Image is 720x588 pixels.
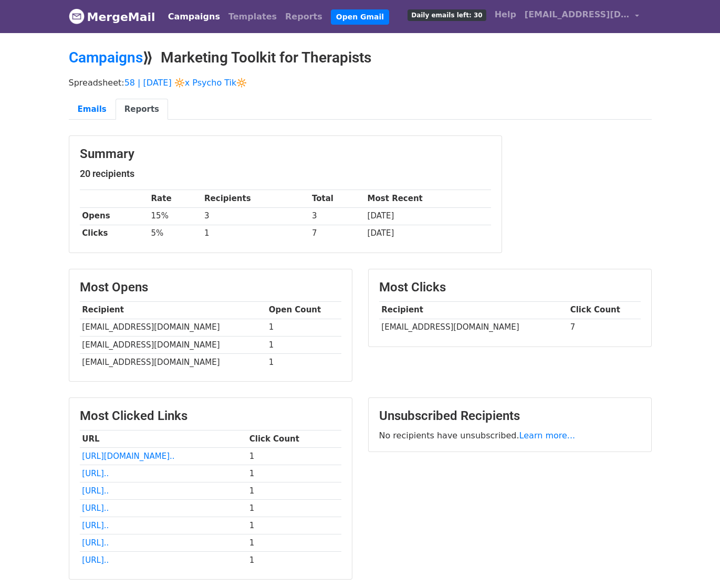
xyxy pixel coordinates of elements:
td: 3 [309,207,365,225]
th: Most Recent [365,190,491,207]
a: Templates [224,6,281,27]
a: [URL].. [82,538,109,548]
h3: Most Clicked Links [80,408,341,424]
a: 58 | [DATE] 🔆x Psycho Tik🔆 [124,78,247,88]
h3: Summary [80,146,491,162]
span: Daily emails left: 30 [408,9,486,21]
td: 15% [149,207,202,225]
a: Daily emails left: 30 [403,4,490,25]
th: Clicks [80,225,149,242]
td: 1 [266,336,341,353]
th: Opens [80,207,149,225]
td: 1 [247,534,341,552]
a: [URL].. [82,555,109,565]
td: 1 [247,500,341,517]
a: Help [491,4,520,25]
th: Open Count [266,301,341,319]
td: [EMAIL_ADDRESS][DOMAIN_NAME] [379,319,568,336]
a: [EMAIL_ADDRESS][DOMAIN_NAME] [520,4,643,29]
a: [URL].. [82,503,109,513]
th: Recipients [202,190,309,207]
a: Campaigns [164,6,224,27]
td: 5% [149,225,202,242]
td: [DATE] [365,225,491,242]
a: [URL].. [82,469,109,478]
iframe: Chat Widget [667,538,720,588]
h5: 20 recipients [80,168,491,180]
a: Reports [281,6,327,27]
a: Campaigns [69,49,143,66]
td: 7 [568,319,641,336]
a: Learn more... [519,430,576,440]
td: 3 [202,207,309,225]
td: [EMAIL_ADDRESS][DOMAIN_NAME] [80,353,266,371]
th: URL [80,430,247,447]
th: Click Count [247,430,341,447]
td: 1 [202,225,309,242]
h2: ⟫ Marketing Toolkit for Therapists [69,49,652,67]
td: 1 [247,465,341,482]
td: 7 [309,225,365,242]
th: Click Count [568,301,641,319]
a: [URL][DOMAIN_NAME].. [82,451,174,461]
td: [EMAIL_ADDRESS][DOMAIN_NAME] [80,319,266,336]
h3: Unsubscribed Recipients [379,408,641,424]
td: 1 [247,447,341,465]
p: Spreadsheet: [69,77,652,88]
a: Emails [69,99,116,120]
a: [URL].. [82,521,109,530]
a: MergeMail [69,6,155,28]
th: Recipient [80,301,266,319]
p: No recipients have unsubscribed. [379,430,641,441]
td: [DATE] [365,207,491,225]
td: 1 [247,482,341,500]
td: 1 [247,552,341,569]
h3: Most Opens [80,280,341,295]
a: Reports [116,99,168,120]
span: [EMAIL_ADDRESS][DOMAIN_NAME] [525,8,630,21]
a: Open Gmail [331,9,389,25]
th: Recipient [379,301,568,319]
td: 1 [266,353,341,371]
a: [URL].. [82,486,109,496]
td: 1 [247,517,341,534]
th: Total [309,190,365,207]
img: MergeMail logo [69,8,85,24]
th: Rate [149,190,202,207]
td: [EMAIL_ADDRESS][DOMAIN_NAME] [80,336,266,353]
h3: Most Clicks [379,280,641,295]
td: 1 [266,319,341,336]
